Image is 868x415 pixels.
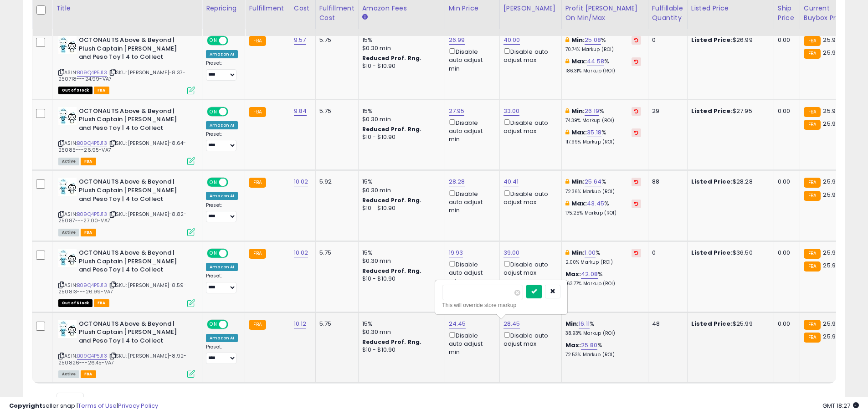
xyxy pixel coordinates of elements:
div: Amazon AI [206,50,238,58]
p: 117.99% Markup (ROI) [565,139,641,145]
div: Disable auto adjust min [449,118,493,144]
div: Current Buybox Price [804,4,851,23]
div: $10 - $10.90 [362,275,438,283]
div: $36.50 [691,249,767,257]
b: Min: [571,248,585,257]
img: 41m-Gnv+f2L._SL40_.jpg [58,36,77,54]
div: Preset: [206,60,238,81]
div: $10 - $10.90 [362,205,438,212]
span: All listings that are currently out of stock and unavailable for purchase on Amazon [58,299,92,307]
small: FBA [804,320,821,330]
img: 41m-Gnv+f2L._SL40_.jpg [58,178,77,196]
div: 29 [652,107,680,115]
a: 10.02 [294,248,308,257]
div: % [565,249,641,266]
div: Profit [PERSON_NAME] on Min/Max [565,4,644,23]
div: Preset: [206,273,238,293]
div: 5.75 [319,249,351,257]
span: ON [208,179,219,186]
div: $0.30 min [362,186,438,195]
div: ASIN: [58,178,195,235]
div: Disable auto adjust max [503,46,555,64]
span: ON [208,108,219,115]
b: OCTONAUTS Above & Beyond | Plush Captain [PERSON_NAME] and Peso Toy | 4 to Collect [79,178,190,205]
p: 72.36% Markup (ROI) [565,189,641,195]
a: 19.93 [449,248,463,257]
div: $10 - $10.90 [362,133,438,141]
span: ON [208,37,219,45]
div: Disable auto adjust min [449,330,493,357]
div: Disable auto adjust min [449,259,493,286]
div: Amazon AI [206,121,238,129]
a: 24.45 [449,319,466,328]
a: 43.45 [587,199,604,208]
a: Privacy Policy [118,401,158,410]
div: Disable auto adjust max [503,189,555,206]
span: All listings that are currently out of stock and unavailable for purchase on Amazon [58,87,92,94]
div: Amazon Fees [362,4,441,13]
div: % [565,341,641,358]
div: $0.30 min [362,257,438,265]
div: % [565,200,641,216]
div: $28.28 [691,178,767,186]
a: 27.95 [449,107,465,116]
div: % [565,107,641,124]
div: 0 [652,36,680,44]
a: B09Q4P5J13 [77,282,107,289]
a: 10.12 [294,319,307,328]
div: Cost [294,4,312,13]
span: All listings currently available for purchase on Amazon [58,229,79,236]
div: $0.30 min [362,115,438,123]
div: % [565,36,641,53]
div: Min Price [449,4,496,13]
div: 0.00 [778,107,793,115]
span: Show: entries [39,396,104,405]
b: Max: [565,341,581,349]
small: FBA [804,107,821,117]
div: 5.75 [319,36,351,44]
a: Terms of Use [78,401,117,410]
b: Reduced Prof. Rng. [362,54,422,62]
span: 25.99 [823,107,839,115]
div: $27.95 [691,107,767,115]
b: Listed Price: [691,107,733,115]
p: 175.25% Markup (ROI) [565,210,641,216]
small: FBA [804,178,821,188]
div: 15% [362,320,438,328]
small: FBA [804,36,821,46]
span: All listings currently available for purchase on Amazon [58,158,79,165]
div: Fulfillable Quantity [652,4,683,23]
div: $0.30 min [362,44,438,52]
span: | SKU: [PERSON_NAME]-8.37-250718---24.99-VA7 [58,69,185,82]
div: 15% [362,178,438,186]
a: 1.00 [585,248,596,257]
b: Reduced Prof. Rng. [362,267,422,275]
div: $25.99 [691,320,767,328]
div: Title [56,4,198,13]
b: Reduced Prof. Rng. [362,338,422,346]
span: 25.99 [823,36,839,44]
span: | SKU: [PERSON_NAME]-8.64-25085---26.95-VA7 [58,139,186,153]
div: $10 - $10.90 [362,346,438,354]
div: 5.75 [319,107,351,115]
div: Disable auto adjust max [503,259,555,277]
a: 26.99 [449,36,465,45]
span: ON [208,320,219,328]
span: 25.99 [823,332,839,341]
img: 41m-Gnv+f2L._SL40_.jpg [58,107,77,125]
img: 41m-Gnv+f2L._SL40_.jpg [58,249,77,267]
p: 70.74% Markup (ROI) [565,46,641,53]
div: Preset: [206,202,238,223]
a: 26.19 [585,107,599,116]
div: 0.00 [778,178,793,186]
span: ON [208,250,219,257]
div: % [565,178,641,195]
b: OCTONAUTS Above & Beyond | Plush Captain [PERSON_NAME] and Peso Toy | 4 to Collect [79,320,190,348]
span: All listings currently available for purchase on Amazon [58,370,79,378]
div: Preset: [206,344,238,364]
a: 40.00 [503,36,520,45]
p: 38.93% Markup (ROI) [565,330,641,337]
div: Amazon AI [206,334,238,342]
a: B09Q4P5J13 [77,139,107,147]
a: 40.41 [503,177,519,186]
